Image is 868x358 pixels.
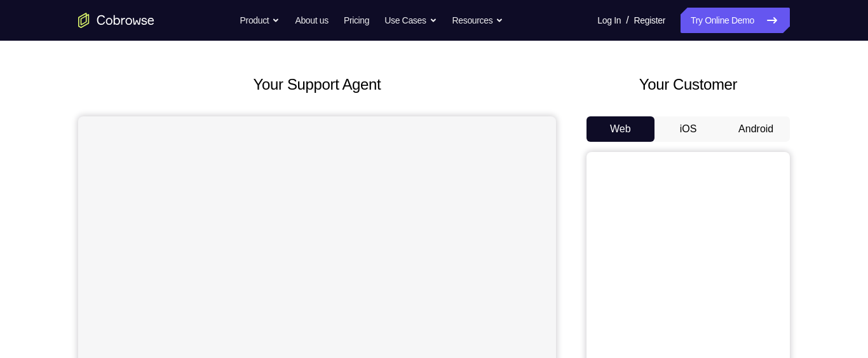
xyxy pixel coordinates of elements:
[681,8,790,33] a: Try Online Demo
[295,8,328,33] a: About us
[634,8,665,33] a: Register
[654,116,722,142] button: iOS
[78,13,154,28] a: Go to the home page
[452,8,504,33] button: Resources
[597,8,621,33] a: Log In
[722,116,790,142] button: Android
[626,13,628,28] span: /
[384,8,437,33] button: Use Cases
[240,8,280,33] button: Product
[587,73,790,96] h2: Your Customer
[78,73,556,96] h2: Your Support Agent
[344,8,369,33] a: Pricing
[587,116,654,142] button: Web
